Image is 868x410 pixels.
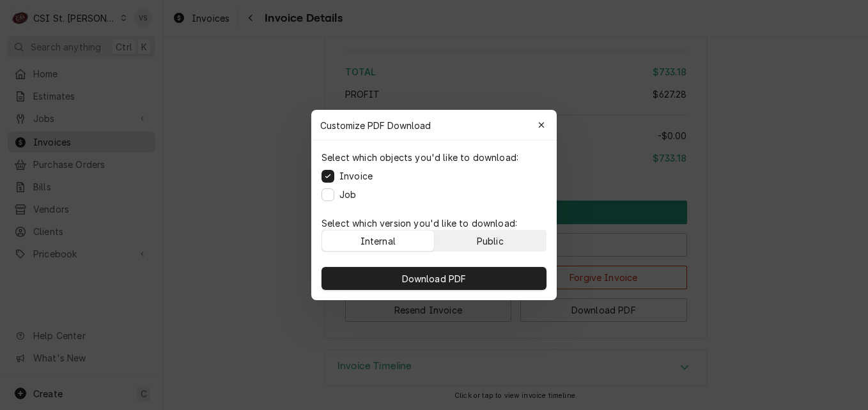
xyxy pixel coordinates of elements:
span: Download PDF [399,272,469,285]
div: Public [477,234,504,248]
div: Customize PDF Download [311,110,557,140]
p: Select which objects you'd like to download: [322,151,518,164]
label: Job [339,188,356,201]
button: Download PDF [322,267,546,290]
label: Invoice [339,169,373,183]
p: Select which version you'd like to download: [322,216,546,230]
div: Internal [360,234,396,248]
